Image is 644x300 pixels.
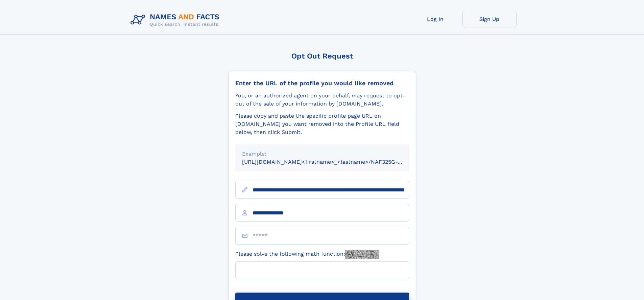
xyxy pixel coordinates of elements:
label: Please solve the following math function: [235,250,379,259]
a: Sign Up [462,11,517,27]
small: [URL][DOMAIN_NAME]<firstname>_<lastname>/NAF325G-xxxxxxxx [242,159,422,165]
a: Log In [408,11,462,27]
div: Opt Out Request [228,52,416,60]
div: You, or an authorized agent on your behalf, may request to opt-out of the sale of your informatio... [235,92,409,108]
div: Please copy and paste the specific profile page URL on [DOMAIN_NAME] you want removed into the Pr... [235,112,409,136]
div: Enter the URL of the profile you would like removed [235,79,409,87]
div: Example: [242,150,402,158]
img: Logo Names and Facts [128,11,225,29]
